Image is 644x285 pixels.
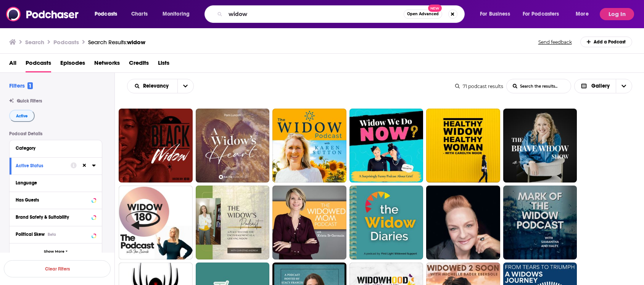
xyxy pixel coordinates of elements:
[16,197,89,203] div: Has Guests
[158,57,169,72] a: Lists
[127,38,145,46] span: widow
[163,9,190,19] span: Monitoring
[131,9,148,19] span: Charts
[475,8,520,20] button: open menu
[518,8,570,20] button: open menu
[580,37,633,47] a: Add a Podcast
[600,8,634,20] button: Log In
[88,38,145,46] a: Search Results:widow
[16,232,45,237] span: Political Skew
[129,57,149,72] a: Credits
[480,9,510,19] span: For Business
[126,8,152,20] a: Charts
[143,83,171,89] span: Relevancy
[16,114,28,118] span: Active
[95,9,117,19] span: Podcasts
[16,180,91,186] div: Language
[16,178,96,187] button: Language
[16,161,71,170] button: Active Status
[16,195,96,205] button: Has Guests
[89,8,127,20] button: open menu
[9,110,35,122] button: Active
[88,38,145,46] div: Search Results:
[6,7,79,21] img: Podchaser - Follow, Share and Rate Podcasts
[4,260,111,277] button: Clear Filters
[225,8,404,20] input: Search podcasts, credits, & more...
[16,215,89,220] div: Brand Safety & Suitability
[576,9,589,19] span: More
[60,57,85,72] a: Episodes
[455,83,503,89] div: 71 podcast results
[94,57,120,72] a: Networks
[523,9,559,19] span: For Podcasters
[9,131,102,136] p: Podcast Details
[44,250,64,254] span: Show More
[10,243,102,260] button: Show More
[16,163,66,168] div: Active Status
[16,229,96,239] button: Political SkewBeta
[177,79,193,93] button: open menu
[127,83,177,89] button: open menu
[428,5,442,12] span: New
[404,10,442,19] button: Open AdvancedNew
[16,143,96,153] button: Category
[570,8,598,20] button: open menu
[574,79,633,93] button: Choose View
[9,82,33,89] h2: Filters
[591,83,610,89] span: Gallery
[27,82,33,89] span: 1
[127,79,194,93] h2: Choose List sort
[26,57,51,72] a: Podcasts
[157,8,200,20] button: open menu
[25,38,44,46] h3: Search
[536,39,574,45] button: Send feedback
[9,57,16,72] a: All
[16,212,96,222] button: Brand Safety & Suitability
[53,38,79,46] h3: Podcasts
[17,98,42,104] span: Quick Filters
[212,5,472,23] div: Search podcasts, credits, & more...
[48,232,56,237] div: Beta
[16,146,91,151] div: Category
[407,12,439,16] span: Open Advanced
